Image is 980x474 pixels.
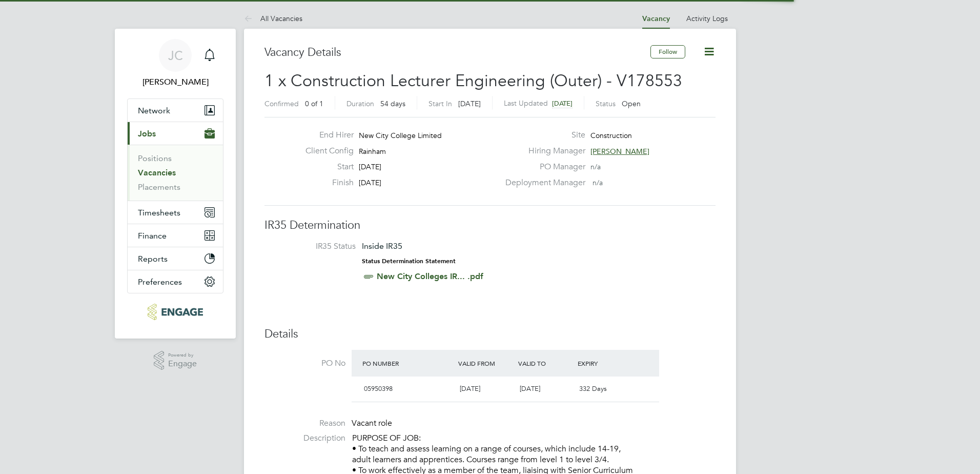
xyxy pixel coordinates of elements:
[622,99,641,108] span: Open
[359,147,386,156] span: Rainham
[264,358,345,369] label: PO No
[593,178,603,187] span: n/a
[359,178,381,187] span: [DATE]
[297,130,354,141] label: End Hirer
[138,208,180,218] span: Timesheets
[275,241,356,252] label: IR35 Status
[148,304,202,320] img: educationmattersgroup-logo-retina.png
[264,99,299,108] label: Confirmed
[504,98,548,108] label: Last Updated
[458,99,481,108] span: [DATE]
[128,201,223,224] button: Timesheets
[575,354,635,372] div: Expiry
[428,99,452,108] label: Start In
[244,14,302,23] a: All Vacancies
[138,231,167,241] span: Finance
[127,76,223,88] span: James Carey
[297,146,354,156] label: Client Config
[264,327,716,342] h3: Details
[264,71,682,91] span: 1 x Construction Lecturer Engineering (Outer) - V178553
[359,131,442,140] span: New City College Limited
[499,177,585,188] label: Deployment Manager
[264,218,716,233] h3: IR35 Determination
[128,145,223,201] div: Jobs
[499,130,585,141] label: Site
[127,304,223,320] a: Go to home page
[138,106,170,115] span: Network
[590,162,601,171] span: n/a
[138,168,176,177] a: Vacancies
[642,14,670,23] a: Vacancy
[520,384,540,393] span: [DATE]
[297,162,354,172] label: Start
[168,360,197,368] span: Engage
[264,418,345,429] label: Reason
[596,99,616,108] label: Status
[590,147,649,156] span: [PERSON_NAME]
[168,49,183,62] span: JC
[346,99,374,108] label: Duration
[650,45,685,58] button: Follow
[115,29,236,339] nav: Main navigation
[380,99,405,108] span: 54 days
[516,354,576,372] div: Valid To
[352,418,392,428] span: Vacant role
[128,122,223,145] button: Jobs
[154,351,197,370] a: Powered byEngage
[305,99,323,108] span: 0 of 1
[359,162,381,171] span: [DATE]
[590,131,632,140] span: Construction
[138,153,172,163] a: Positions
[360,354,456,372] div: PO Number
[579,384,607,393] span: 332 Days
[362,258,456,265] strong: Status Determination Statement
[127,39,223,88] a: JC[PERSON_NAME]
[128,224,223,247] button: Finance
[138,254,168,264] span: Reports
[460,384,480,393] span: [DATE]
[297,177,354,188] label: Finish
[168,351,197,360] span: Powered by
[128,247,223,270] button: Reports
[138,277,182,287] span: Preferences
[499,146,585,156] label: Hiring Manager
[264,45,650,60] h3: Vacancy Details
[364,384,393,393] span: 05950398
[264,433,345,444] label: Description
[456,354,516,372] div: Valid From
[138,182,180,192] a: Placements
[499,162,585,172] label: PO Manager
[138,129,156,139] span: Jobs
[128,99,223,122] button: Network
[686,14,728,23] a: Activity Logs
[552,99,573,108] span: [DATE]
[362,241,402,251] span: Inside IR35
[377,271,483,281] a: New City Colleges IR... .pdf
[128,270,223,293] button: Preferences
